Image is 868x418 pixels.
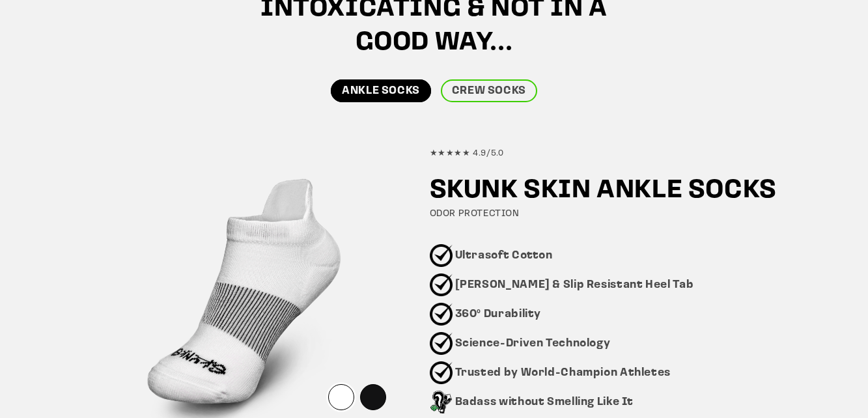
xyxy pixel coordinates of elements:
[430,174,798,208] h2: SKUNK SKIN ANKLE SOCKS
[455,367,671,378] strong: Trusted by World-Champion Athletes
[430,208,798,221] h4: ODOR PROTECTION
[430,148,798,160] h5: ★★★★★ 4.9/5.0
[455,338,611,349] strong: Science-Driven Technology
[455,279,694,290] strong: [PERSON_NAME] & Slip Resistant Heel Tab
[331,79,431,102] a: ANKLE SOCKS
[455,250,553,261] strong: Ultrasoft Cotton
[455,397,634,408] strong: Badass without Smelling Like It
[441,79,537,102] a: CREW SOCKS
[455,309,541,320] strong: 360° Durability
